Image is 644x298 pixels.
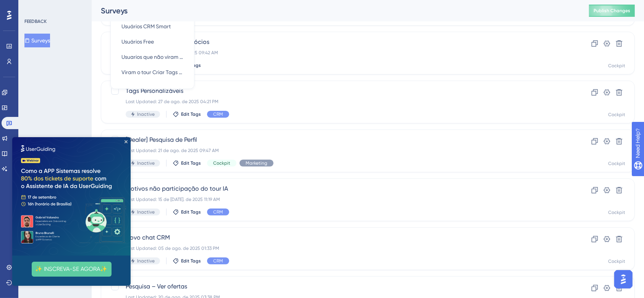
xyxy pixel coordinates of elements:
[126,245,549,251] div: Last Updated: 05 de ago. de 2025 01:33 PM
[213,111,223,117] span: CRM
[173,258,201,264] button: Edit Tags
[608,63,625,69] div: Cockpit
[213,160,230,166] span: Cockpit
[612,268,635,291] iframe: UserGuiding AI Assistant Launcher
[115,49,189,65] button: Usuarios que não viram o tour Introdução a Carteira e Extrato
[246,160,267,166] span: Marketing
[126,184,549,193] span: Motivos não participação do tour IA
[126,50,549,56] div: Last Updated: 03 de set. de 2025 09:42 AM
[19,125,99,139] button: ✨ INSCREVA-SE AGORA✨
[24,34,50,47] button: Surveys
[121,22,171,31] span: Usuários CRM Smart
[126,86,549,96] span: Tags Personalizáveis
[115,19,189,34] button: Usuários CRM Smart
[115,65,189,80] button: Viram o tour Criar Tags Personalizáveis
[608,160,625,167] div: Cockpit
[126,233,549,242] span: Novo chat CRM
[126,196,549,202] div: Last Updated: 15 de [DATE]. de 2025 11:19 AM
[115,34,189,49] button: Usuários Free
[137,209,155,215] span: Inactive
[121,52,183,62] span: Usuarios que não viram o tour Introdução a Carteira e Extrato
[24,18,47,24] div: FEEDBACK
[126,282,549,291] span: Pesquisa – Ver ofertas
[181,111,201,117] span: Edit Tags
[213,209,223,215] span: CRM
[112,3,115,6] div: Close Preview
[173,209,201,215] button: Edit Tags
[173,160,201,166] button: Edit Tags
[126,99,549,105] div: Last Updated: 27 de ago. de 2025 04:21 PM
[594,8,630,14] span: Publish Changes
[608,209,625,215] div: Cockpit
[608,112,625,118] div: Cockpit
[126,147,549,154] div: Last Updated: 21 de ago. de 2025 09:47 AM
[121,68,183,77] span: Viram o tour Criar Tags Personalizáveis
[608,258,625,264] div: Cockpit
[137,111,155,117] span: Inactive
[137,160,155,166] span: Inactive
[126,37,549,47] span: Validação de novos negócios
[589,5,635,17] button: Publish Changes
[181,160,201,166] span: Edit Tags
[173,111,201,117] button: Edit Tags
[126,135,549,144] span: [Dealer] Pesquisa de Perfil
[121,37,154,46] span: Usuários Free
[181,209,201,215] span: Edit Tags
[213,258,223,264] span: CRM
[101,5,570,16] div: Surveys
[137,258,155,264] span: Inactive
[18,2,48,11] span: Need Help?
[181,258,201,264] span: Edit Tags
